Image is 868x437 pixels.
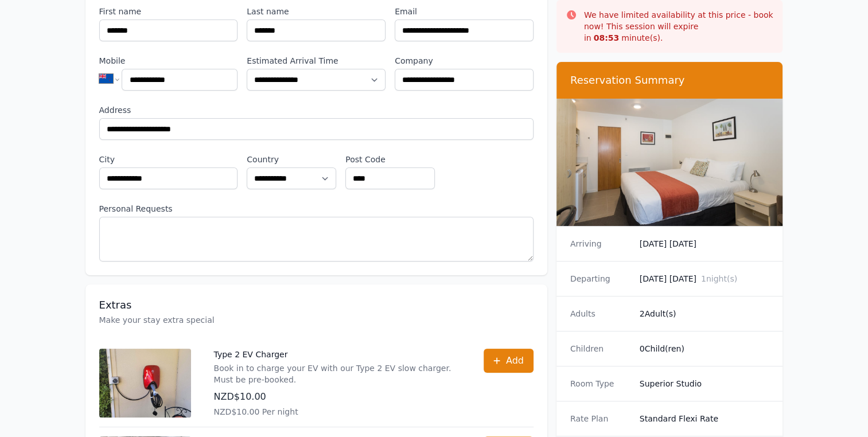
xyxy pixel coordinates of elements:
img: Type 2 EV Charger [99,349,191,418]
dt: Children [570,343,630,354]
h3: Reservation Summary [570,73,769,87]
span: Add [506,354,524,368]
dd: 2 Adult(s) [640,308,769,319]
p: Type 2 EV Charger [214,349,461,360]
dt: Room Type [570,378,630,389]
label: Post Code [345,154,435,165]
label: Personal Requests [99,203,534,214]
label: Email [395,6,534,17]
dt: Adults [570,308,630,319]
dd: Superior Studio [640,378,769,389]
dt: Rate Plan [570,413,630,424]
dd: 0 Child(ren) [640,343,769,354]
label: Estimated Arrival Time [247,55,386,67]
p: We have limited availability at this price - book now! This session will expire in minute(s). [584,9,774,44]
dd: [DATE] [DATE] [640,238,769,249]
span: 1 night(s) [701,274,737,283]
label: Company [395,55,534,67]
label: Last name [247,6,386,17]
p: NZD$10.00 Per night [214,406,461,418]
button: Add [484,349,534,373]
img: Superior Studio [556,99,783,226]
p: NZD$10.00 [214,390,461,404]
h3: Extras [99,298,534,312]
p: Book in to charge your EV with our Type 2 EV slow charger. Must be pre-booked. [214,362,461,385]
label: Mobile [99,55,238,67]
strong: 08 : 53 [594,33,620,42]
label: City [99,154,238,165]
label: Country [247,154,336,165]
dt: Departing [570,273,630,284]
p: Make your stay extra special [99,314,534,326]
dd: [DATE] [DATE] [640,273,769,284]
label: First name [99,6,238,17]
dd: Standard Flexi Rate [640,413,769,424]
dt: Arriving [570,238,630,249]
label: Address [99,104,534,116]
